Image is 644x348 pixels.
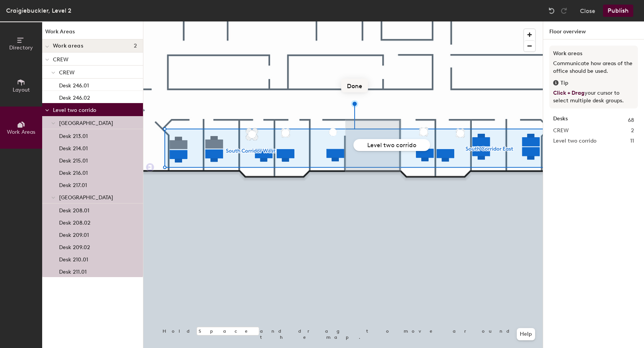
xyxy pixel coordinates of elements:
span: Work areas [53,43,83,49]
p: CREW [53,54,137,64]
span: Directory [9,44,33,51]
p: Desk 209.02 [59,242,90,251]
span: 68 [628,116,634,125]
span: 11 [630,137,634,145]
p: Desk 217.01 [59,180,87,189]
span: [GEOGRAPHIC_DATA] [59,194,113,201]
span: CREW [553,126,569,135]
p: Desk 214.01 [59,143,88,152]
p: your cursor to select multiple desk groups. [553,89,634,105]
button: Publish [603,5,633,17]
button: Close [580,5,595,17]
span: Click + Drag [553,90,585,96]
p: Desk 213.01 [59,131,88,140]
span: [GEOGRAPHIC_DATA] [59,120,113,126]
span: 2 [631,126,634,135]
span: Level two corrido [553,137,596,145]
button: Help [517,328,535,340]
p: Desk 208.02 [59,217,90,226]
p: Desk 211.01 [59,266,87,275]
p: Desk 215.01 [59,155,88,164]
span: CREW [59,69,75,76]
h3: Work areas [553,49,634,58]
h1: Floor overview [543,21,644,39]
div: Tip [553,79,634,87]
p: Desk 210.01 [59,254,88,263]
div: Craigiebuckler, Level 2 [6,6,71,15]
p: Desk 208.01 [59,205,89,214]
span: 2 [134,43,137,49]
p: Level two corrido [53,105,137,115]
p: Desk 246.01 [59,80,89,89]
p: Desk 246.02 [59,92,90,101]
span: Layout [13,87,30,93]
h1: Work Areas [42,28,143,39]
strong: Desks [553,116,568,125]
img: Redo [560,7,568,15]
p: Communicate how areas of the office should be used. [553,60,634,75]
img: Undo [548,7,555,15]
span: Work Areas [7,129,35,135]
p: Desk 209.01 [59,230,89,238]
button: Done [341,79,368,92]
p: Desk 216.01 [59,167,88,176]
